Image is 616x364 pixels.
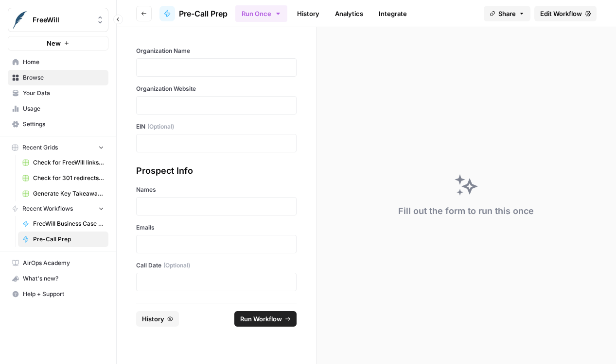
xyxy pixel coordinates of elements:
label: EIN [136,122,297,131]
span: Edit Workflow [540,9,582,18]
span: Run Workflow [240,314,282,324]
label: Emails [136,223,297,232]
button: Recent Workflows [8,201,108,216]
span: (Optional) [163,261,190,270]
button: Workspace: FreeWill [8,8,108,32]
a: History [291,6,325,21]
a: Usage [8,101,108,116]
button: Help + Support [8,286,108,302]
span: Share [498,9,516,18]
span: Pre-Call Prep [33,235,104,244]
a: Check for 301 redirects on page Grid [18,170,108,186]
span: Check for FreeWill links on partner's external website [33,158,104,167]
a: FreeWill Business Case Generator v2 [18,216,108,232]
span: FreeWill Business Case Generator v2 [33,219,104,228]
button: History [136,311,179,327]
span: Recent Grids [22,143,58,152]
button: Recent Grids [8,140,108,155]
a: Pre-Call Prep [159,6,228,21]
span: AirOps Academy [23,259,104,267]
a: Analytics [329,6,369,21]
a: Check for FreeWill links on partner's external website [18,155,108,170]
button: Run Once [235,5,287,22]
a: Home [8,54,108,70]
label: Organization Website [136,84,297,93]
button: Run Workflow [234,311,297,327]
label: Call Date [136,261,297,270]
a: Pre-Call Prep [18,232,108,247]
span: History [142,314,164,324]
button: New [8,36,108,50]
a: Generate Key Takeaways from Webinar Transcripts [18,186,108,201]
a: Your Data [8,85,108,101]
span: (Optional) [147,122,174,131]
div: What's new? [8,271,108,286]
span: Pre-Call Prep [179,8,228,19]
span: Home [23,58,104,66]
span: Browse [23,73,104,82]
span: Help + Support [23,290,104,298]
div: Fill out the form to run this once [398,204,534,218]
label: Names [136,185,297,194]
span: Settings [23,120,104,129]
span: FreeWill [33,15,91,25]
img: FreeWill Logo [11,11,29,29]
button: What's new? [8,271,108,286]
a: Browse [8,70,108,85]
span: Generate Key Takeaways from Webinar Transcripts [33,189,104,198]
span: Your Data [23,89,104,98]
span: Recent Workflows [22,204,73,213]
span: New [47,38,61,48]
a: Integrate [373,6,413,21]
a: Settings [8,116,108,132]
span: Usage [23,104,104,113]
a: Edit Workflow [534,6,597,21]
span: Check for 301 redirects on page Grid [33,174,104,182]
label: Organization Name [136,47,297,55]
a: AirOps Academy [8,255,108,271]
button: Share [484,6,530,21]
div: Prospect Info [136,164,297,178]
